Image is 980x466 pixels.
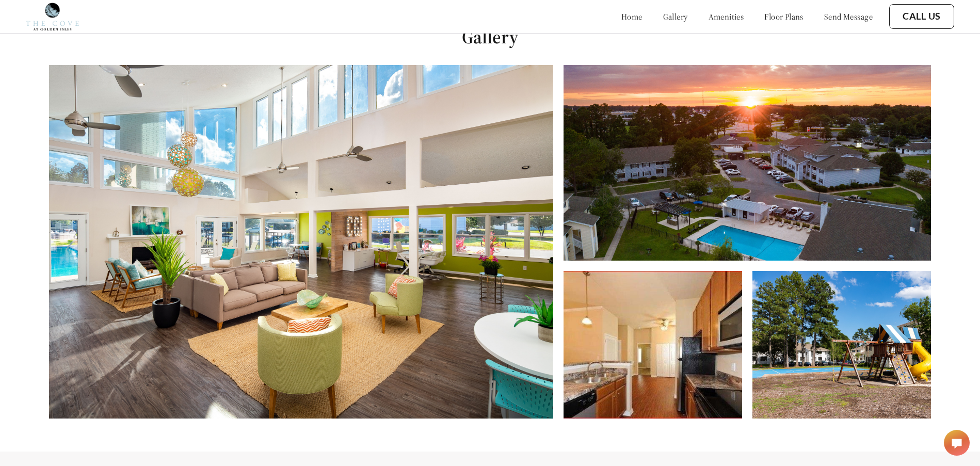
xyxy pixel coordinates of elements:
[564,65,931,261] img: Building Exterior at Sunset
[49,65,553,419] img: clubhouse
[752,271,931,419] img: Kids Playground and Recreation Area
[903,11,941,22] a: Call Us
[621,11,642,22] a: home
[889,4,954,29] button: Call Us
[709,11,744,22] a: amenities
[764,11,804,22] a: floor plans
[663,11,688,22] a: gallery
[26,3,79,30] img: cove_at_golden_isles_logo.png
[824,11,873,22] a: send message
[564,271,742,419] img: Kitchen with High Ceilings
